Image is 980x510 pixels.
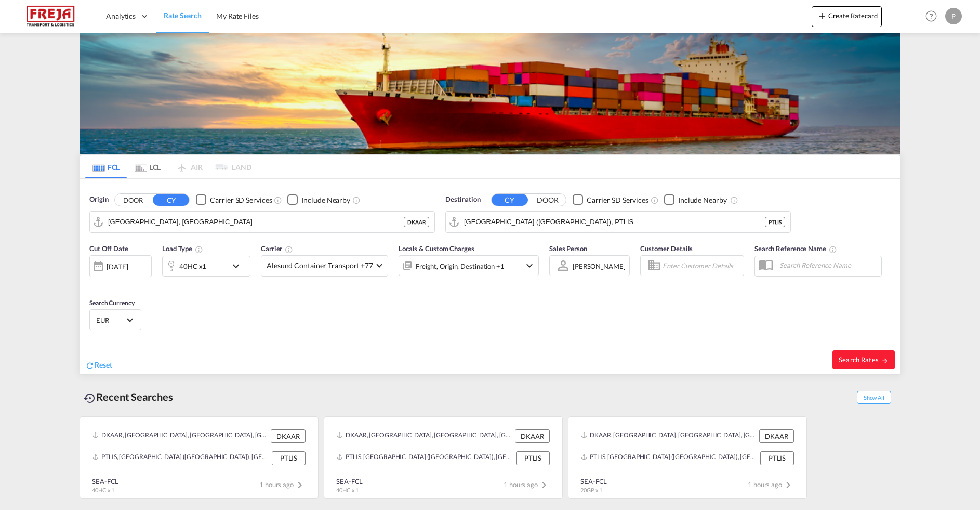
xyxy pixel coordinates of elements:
span: Origin [89,194,108,205]
span: Carrier [261,244,293,253]
span: 1 hours ago [504,480,550,489]
span: My Rate Files [216,11,259,20]
button: CY [153,194,189,206]
div: DKAAR [271,429,306,443]
div: PTLIS [765,217,785,227]
div: DKAAR [759,429,794,443]
span: Rate Search [164,11,202,20]
md-icon: Your search will be saved by the below given name [829,245,837,254]
md-checkbox: Checkbox No Ink [196,194,272,205]
div: SEA-FCL [92,477,118,486]
div: [PERSON_NAME] [573,262,626,270]
recent-search-card: DKAAR, [GEOGRAPHIC_DATA], [GEOGRAPHIC_DATA], [GEOGRAPHIC_DATA], [GEOGRAPHIC_DATA] DKAARPTLIS, [GE... [324,416,563,499]
div: PTLIS [516,451,550,465]
span: Search Rates [839,356,889,364]
span: Search Reference Name [754,244,837,253]
div: DKAAR, Aarhus, Denmark, Northern Europe, Europe [581,429,757,443]
div: Freight Origin Destination Factory Stuffingicon-chevron-down [399,255,539,276]
div: DKAAR [404,217,429,227]
div: P [945,8,962,24]
button: CY [492,194,528,206]
span: Customer Details [640,244,693,253]
md-icon: icon-chevron-down [523,259,536,272]
md-icon: icon-arrow-right [881,357,889,364]
div: DKAAR, Aarhus, Denmark, Northern Europe, Europe [337,429,512,443]
md-icon: icon-chevron-right [782,479,794,491]
span: 1 hours ago [259,480,306,489]
md-icon: Unchecked: Search for CY (Container Yard) services for all selected carriers.Checked : Search for... [274,196,282,204]
div: Include Nearby [301,195,350,205]
md-icon: Unchecked: Ignores neighbouring ports when fetching rates.Checked : Includes neighbouring ports w... [730,196,738,204]
recent-search-card: DKAAR, [GEOGRAPHIC_DATA], [GEOGRAPHIC_DATA], [GEOGRAPHIC_DATA], [GEOGRAPHIC_DATA] DKAARPTLIS, [GE... [80,416,319,499]
div: DKAAR, Aarhus, Denmark, Northern Europe, Europe [92,429,268,443]
md-checkbox: Checkbox No Ink [573,194,648,205]
div: Help [922,7,945,26]
md-icon: The selected Trucker/Carrierwill be displayed in the rate results If the rates are from another f... [285,245,293,254]
div: icon-refreshReset [85,360,112,371]
span: EUR [96,316,125,325]
md-select: Sales Person: Philip Schnoor [572,258,627,273]
md-icon: icon-backup-restore [84,392,96,404]
div: PTLIS [272,451,306,465]
button: DOOR [115,194,151,206]
span: Show All [857,391,891,404]
span: Analytics [106,11,136,21]
div: 40HC x1 [179,259,206,273]
div: PTLIS, Lisbon (Lisboa), Portugal, Southern Europe, Europe [337,451,513,465]
div: Carrier SD Services [587,195,648,205]
md-icon: icon-chevron-right [538,479,550,491]
input: Enter Customer Details [663,258,740,273]
div: PTLIS, Lisbon (Lisboa), Portugal, Southern Europe, Europe [92,451,269,465]
md-icon: icon-information-outline [195,245,203,254]
span: 40HC x 1 [92,487,114,493]
input: Search by Port [108,214,404,230]
span: Reset [95,360,112,369]
md-checkbox: Checkbox No Ink [664,194,727,205]
span: Sales Person [549,244,587,253]
div: 40HC x1icon-chevron-down [162,256,250,277]
div: [DATE] [89,255,152,277]
md-datepicker: Select [89,276,97,290]
div: Recent Searches [80,385,177,409]
div: PTLIS [760,451,794,465]
md-icon: Unchecked: Ignores neighbouring ports when fetching rates.Checked : Includes neighbouring ports w... [352,196,361,204]
span: Alesund Container Transport +77 [267,260,373,271]
img: 586607c025bf11f083711d99603023e7.png [16,5,86,28]
recent-search-card: DKAAR, [GEOGRAPHIC_DATA], [GEOGRAPHIC_DATA], [GEOGRAPHIC_DATA], [GEOGRAPHIC_DATA] DKAARPTLIS, [GE... [568,416,807,499]
div: Carrier SD Services [210,195,272,205]
md-tab-item: FCL [85,155,127,178]
md-icon: icon-chevron-right [294,479,306,491]
md-icon: Unchecked: Search for CY (Container Yard) services for all selected carriers.Checked : Search for... [651,196,659,204]
md-input-container: Aarhus, DKAAR [90,212,434,232]
div: [DATE] [107,262,128,271]
span: 40HC x 1 [336,487,359,493]
div: SEA-FCL [336,477,363,486]
md-pagination-wrapper: Use the left and right arrow keys to navigate between tabs [85,155,251,178]
div: Freight Origin Destination Factory Stuffing [416,259,505,273]
md-icon: icon-refresh [85,361,95,370]
md-checkbox: Checkbox No Ink [287,194,350,205]
button: Search Ratesicon-arrow-right [832,350,895,369]
img: LCL+%26+FCL+BACKGROUND.png [80,33,900,154]
md-select: Select Currency: € EUREuro [95,312,136,328]
span: 20GP x 1 [580,487,602,493]
span: Destination [445,194,481,205]
button: icon-plus 400-fgCreate Ratecard [812,6,882,27]
input: Search by Port [464,214,765,230]
span: Load Type [162,244,203,253]
button: DOOR [529,194,566,206]
md-input-container: Lisbon (Lisboa), PTLIS [446,212,790,232]
span: 1 hours ago [748,480,794,489]
md-icon: icon-plus 400-fg [816,9,828,22]
span: Locals & Custom Charges [399,244,474,253]
div: Origin DOOR CY Checkbox No InkUnchecked: Search for CY (Container Yard) services for all selected... [80,179,900,374]
md-tab-item: LCL [127,155,168,178]
span: Help [922,7,940,25]
span: Cut Off Date [89,244,128,253]
div: DKAAR [515,429,550,443]
md-icon: icon-chevron-down [230,260,247,272]
div: PTLIS, Lisbon (Lisboa), Portugal, Southern Europe, Europe [581,451,758,465]
input: Search Reference Name [774,257,881,273]
div: SEA-FCL [580,477,607,486]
